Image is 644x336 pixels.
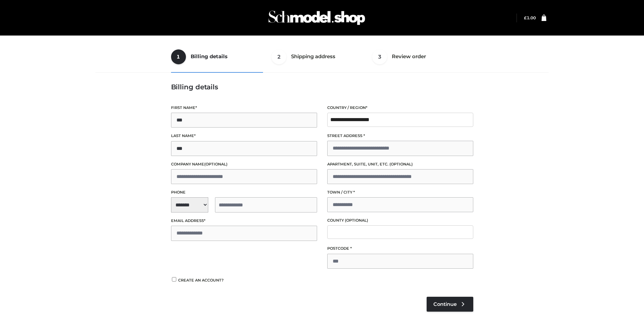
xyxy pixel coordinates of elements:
[327,105,473,111] label: Country / Region
[327,189,473,196] label: Town / City
[524,15,536,20] bdi: 1.00
[345,218,368,223] span: (optional)
[327,161,473,167] label: Apartment, suite, unit, etc.
[171,189,317,196] label: Phone
[327,133,473,139] label: Street address
[171,133,317,139] label: Last name
[427,297,473,312] a: Continue
[171,105,317,111] label: First name
[171,83,473,91] h3: Billing details
[433,301,457,307] span: Continue
[327,217,473,224] label: County
[524,15,527,20] span: £
[524,15,536,20] a: £1.00
[204,162,228,166] span: (optional)
[171,218,317,224] label: Email address
[327,245,473,252] label: Postcode
[266,4,367,31] img: Schmodel Admin 964
[171,161,317,167] label: Company name
[171,277,177,282] input: Create an account?
[178,278,224,283] span: Create an account?
[389,162,413,166] span: (optional)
